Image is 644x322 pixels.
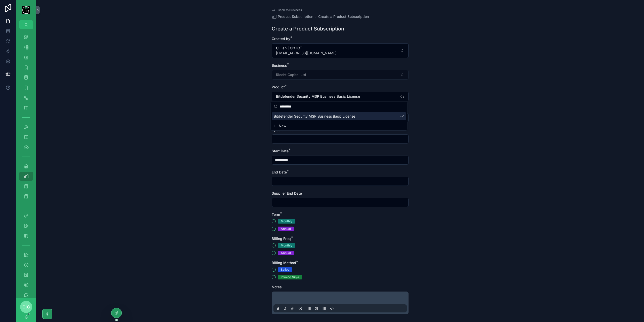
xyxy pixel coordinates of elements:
button: Select Button [272,43,409,58]
button: Select Button [272,92,409,101]
span: C|C [22,304,30,310]
span: Billing Freq [272,236,291,241]
div: Stripe [281,267,289,272]
span: Bitdefender Security MSP Business Basic License [276,94,360,99]
a: Back to Business [272,8,302,12]
button: New [273,123,405,128]
img: App logo [22,6,30,14]
div: Annual [281,227,291,231]
div: Monthly [281,243,292,248]
span: Notes [272,285,282,289]
span: Created by [272,37,290,41]
span: Supplier End Date [272,191,302,195]
div: scrollable content [16,29,36,298]
span: Start Date [272,149,289,153]
span: End Date [272,170,287,174]
span: Cillian | Ciz ICT [276,46,337,51]
div: Monthly [281,219,292,224]
a: Product Subscription [272,14,313,19]
div: Suggestions [271,111,407,121]
span: Bitdefender Security MSP Business Basic License [274,114,355,119]
a: Create a Product Subscription [318,14,369,19]
div: Invoice Ninja [281,275,299,279]
span: Product [272,85,285,89]
span: Business [272,63,287,67]
div: Annual [281,251,291,255]
span: [EMAIL_ADDRESS][DOMAIN_NAME] [276,51,337,56]
span: Product Subscription [278,14,313,19]
span: Billing Method [272,261,296,265]
h1: Create a Product Subscription [272,25,344,32]
span: New [279,123,286,128]
span: Back to Business [278,8,302,12]
span: Term [272,212,280,217]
